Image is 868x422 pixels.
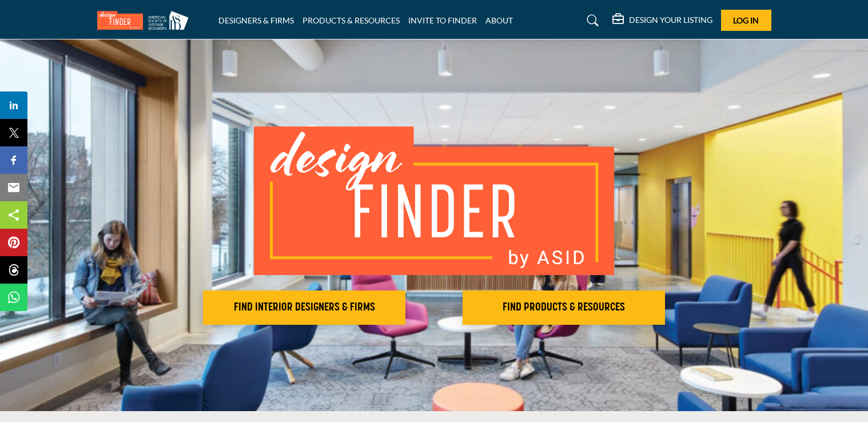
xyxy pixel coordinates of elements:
a: INVITE TO FINDER [408,15,477,25]
h2: FIND PRODUCTS & RESOURCES [466,301,662,314]
button: FIND INTERIOR DESIGNERS & FIRMS [203,290,405,325]
span: Log In [733,15,759,25]
button: Log In [721,10,771,31]
a: Search [576,11,606,30]
h5: DESIGN YOUR LISTING [629,15,712,25]
button: FIND PRODUCTS & RESOURCES [463,290,665,325]
a: ABOUT [485,15,513,25]
h2: FIND INTERIOR DESIGNERS & FIRMS [206,301,402,314]
img: image [254,126,614,275]
a: DESIGNERS & FIRMS [218,15,294,25]
img: Site Logo [97,11,194,30]
a: PRODUCTS & RESOURCES [302,15,400,25]
div: DESIGN YOUR LISTING [612,14,712,27]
